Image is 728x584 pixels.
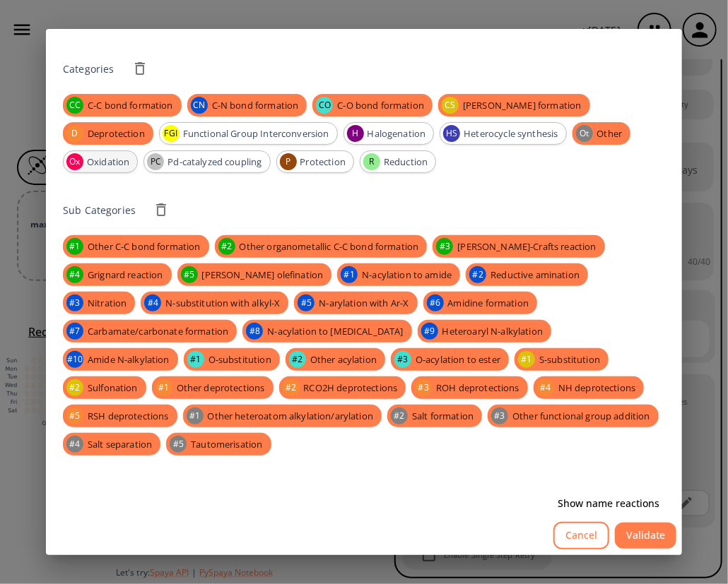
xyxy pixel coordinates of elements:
div: DDeprotection [63,122,153,145]
span: Other deprotections [168,381,274,395]
div: #9Heteroaryl N-alkylation [418,320,551,342]
div: COC-O bond formation [312,94,433,117]
div: OtOther [573,122,631,145]
span: Reductive amination [482,268,588,282]
div: OxOxidation [63,150,138,173]
span: Salt formation [404,410,482,424]
div: #4Salt separation [63,433,160,455]
div: #5 [170,436,187,453]
div: R [363,153,380,170]
div: HS [443,125,460,142]
div: #6 [427,294,444,311]
div: #5 [298,294,315,311]
span: [PERSON_NAME] formation [454,99,589,113]
div: #8 [246,323,263,340]
span: Salt separation [79,438,160,452]
div: #2Salt formation [387,405,482,427]
div: PProtection [276,150,355,173]
span: RCO2H deprotections [295,381,406,395]
span: Other functional group addition [504,410,659,424]
span: C-C bond formation [79,99,182,113]
span: O-acylation to ester [407,353,509,367]
span: N-acylation to amide [353,268,460,282]
span: Halogenation [360,127,434,141]
span: ROH deprotections [428,381,528,395]
span: Other organometallic C-C bond formation [231,240,428,254]
div: #3ROH deprotections [411,376,528,399]
div: HHalogenation [344,122,435,145]
div: #1 [187,407,204,424]
span: Deprotection [79,127,153,141]
div: #1 [518,351,535,368]
span: Reduction [376,155,435,169]
div: #2 [283,379,300,396]
p: Sub Categories [63,203,136,217]
div: CO [316,97,333,114]
div: #3 [491,407,508,424]
span: Tautomerisation [182,438,271,452]
div: #3 [394,351,411,368]
span: Grignard reaction [79,268,172,282]
div: #7 [66,323,83,340]
span: Other heteroatom alkylation/arylation [199,410,382,424]
div: CN [191,97,208,114]
span: Categories [63,62,115,76]
div: #4 [144,294,161,311]
div: Ot [576,125,593,142]
div: D [66,125,83,142]
div: #2Other organometallic C-C bond formation [215,235,428,258]
span: Amidine formation [440,297,538,311]
button: Cancel [553,522,609,549]
div: #5RSH deprotections [63,405,177,427]
div: #3 [66,294,83,311]
div: PC [147,153,164,170]
div: #7Carbamate/carbonate formation [63,320,237,342]
span: Other [589,127,631,141]
span: N-acylation to [MEDICAL_DATA] [259,325,411,339]
div: #2Other acylation [286,348,385,371]
span: Protection [293,155,354,169]
div: FGI [163,125,180,142]
div: #4 [66,436,83,453]
div: #1S-substitution [515,348,609,371]
div: #2 [66,379,83,396]
div: CS [442,97,459,114]
div: #1 [341,266,358,283]
div: #6Amidine formation [423,292,538,314]
div: #4N-substitution with alkyl-X [141,292,288,314]
div: #2 [391,407,408,424]
div: FGIFunctional Group Interconversion [159,122,338,145]
div: #4 [66,266,83,283]
div: #4NH deprotections [534,376,644,399]
div: #4Grignard reaction [63,263,172,286]
span: C-O bond formation [329,99,433,113]
button: Validate [615,523,676,549]
span: Functional Group Interconversion [175,127,337,141]
span: RSH deprotections [79,410,177,424]
span: Heterocycle synthesis [456,127,565,141]
div: H [347,125,364,142]
div: #2 [469,266,486,283]
div: #2Sulfonation [63,376,146,399]
div: #5[PERSON_NAME] olefination [177,263,332,286]
div: #5 [181,266,198,283]
div: #1O-substitution [184,348,280,371]
span: Heteroaryl N-alkylation [434,325,551,339]
span: N-arylation with Ar-X [310,297,417,311]
span: C-N bond formation [204,99,307,113]
span: NH deprotections [550,381,644,395]
div: #10 [66,351,83,368]
div: RReduction [360,150,436,173]
span: N-substitution with alkyl-X [157,297,288,311]
div: #3 [415,379,432,396]
span: Carbamate/carbonate formation [79,325,237,339]
span: Sulfonation [79,381,146,395]
span: Other C-C bond formation [79,240,209,254]
div: CCC-C bond formation [63,94,182,117]
span: O-substitution [200,353,280,367]
div: #1 [66,238,83,255]
div: #1N-acylation to amide [337,263,460,286]
span: Nitration [79,297,135,311]
div: HSHeterocycle synthesis [440,122,566,145]
div: #3 [436,238,453,255]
